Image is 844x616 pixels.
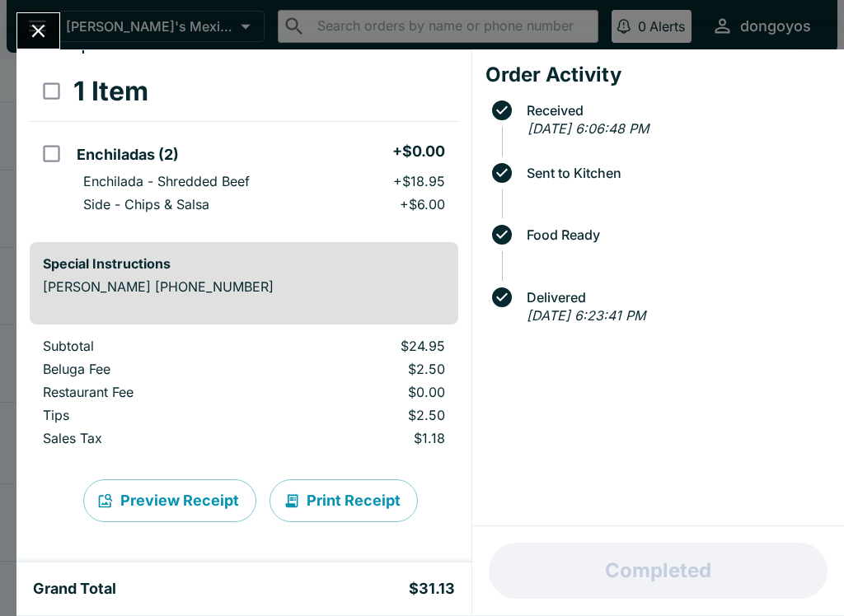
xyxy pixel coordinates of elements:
span: Food Ready [518,227,831,242]
span: Delivered [518,290,831,305]
table: orders table [30,62,458,229]
h5: Grand Total [33,579,116,599]
button: Close [17,13,59,49]
h4: Order Activity [485,63,831,87]
p: Subtotal [43,338,258,354]
p: + $6.00 [400,196,445,212]
p: $24.95 [284,338,445,354]
p: Enchilada - Shredded Beef [83,173,250,189]
p: Sales Tax [43,430,258,446]
p: [PERSON_NAME] [PHONE_NUMBER] [43,278,445,295]
em: [DATE] 6:23:41 PM [527,307,645,324]
span: Received [518,103,831,118]
p: $2.50 [284,361,445,377]
h5: $31.13 [409,579,455,599]
button: Preview Receipt [83,479,256,522]
h6: Special Instructions [43,255,445,272]
span: Sent to Kitchen [518,166,831,180]
p: Restaurant Fee [43,384,258,400]
table: orders table [30,338,458,453]
h3: 1 Item [73,75,148,108]
h5: Enchiladas (2) [77,145,179,165]
p: Tips [43,407,258,423]
p: $2.50 [284,407,445,423]
p: Side - Chips & Salsa [83,196,209,212]
em: [DATE] 6:06:48 PM [527,120,649,137]
p: Beluga Fee [43,361,258,377]
p: $1.18 [284,430,445,446]
p: $0.00 [284,384,445,400]
button: Print Receipt [270,479,418,522]
p: + $18.95 [393,173,445,189]
h5: + $0.00 [392,142,445,161]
